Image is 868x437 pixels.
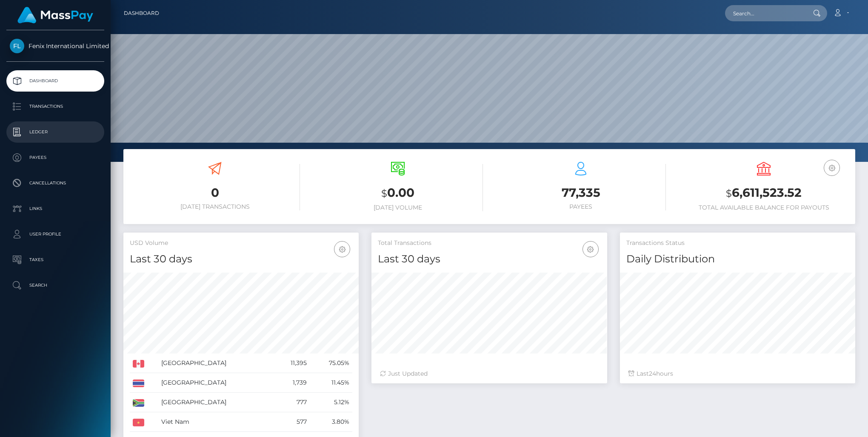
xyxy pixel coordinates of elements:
p: Taxes [10,253,101,266]
span: Fenix International Limited [6,42,104,50]
img: VN.png [133,419,144,426]
p: Links [10,202,101,215]
td: 75.05% [310,354,353,373]
p: Search [10,279,101,292]
td: 3.80% [310,412,353,432]
small: $ [381,187,387,199]
a: Links [6,198,104,219]
td: 577 [274,412,310,432]
td: 11,395 [274,354,310,373]
a: Ledger [6,121,104,143]
td: 1,739 [274,373,310,393]
p: Dashboard [10,75,101,87]
a: User Profile [6,224,104,245]
a: Taxes [6,249,104,270]
h6: [DATE] Transactions [130,203,300,210]
img: ZA.png [133,399,144,407]
h4: Daily Distribution [626,252,849,267]
td: [GEOGRAPHIC_DATA] [158,393,274,412]
h3: 0.00 [313,184,483,202]
img: TH.png [133,379,144,387]
h4: Last 30 days [130,252,352,267]
a: Dashboard [6,70,104,92]
img: MassPay Logo [17,7,93,23]
h3: 6,611,523.52 [679,184,849,202]
p: Cancellations [10,177,101,190]
td: [GEOGRAPHIC_DATA] [158,354,274,373]
h5: Total Transactions [378,239,600,247]
a: Dashboard [124,4,159,22]
a: Payees [6,147,104,168]
p: Ledger [10,126,101,138]
a: Cancellations [6,172,104,194]
img: CA.png [133,360,144,368]
td: 5.12% [310,393,353,412]
p: Transactions [10,100,101,113]
input: Search... [725,5,805,21]
td: [GEOGRAPHIC_DATA] [158,373,274,393]
img: Fenix International Limited [10,39,24,53]
span: 24 [649,370,656,377]
td: 777 [274,393,310,412]
small: $ [726,187,732,199]
h5: USD Volume [130,239,352,247]
p: Payees [10,151,101,164]
h6: [DATE] Volume [313,204,483,211]
td: 11.45% [310,373,353,393]
h5: Transactions Status [626,239,849,247]
p: User Profile [10,228,101,241]
h6: Payees [496,203,666,210]
div: Just Updated [380,369,598,378]
h6: Total Available Balance for Payouts [679,204,849,211]
a: Search [6,275,104,296]
h4: Last 30 days [378,252,600,267]
td: Viet Nam [158,412,274,432]
h3: 77,335 [496,184,666,201]
h3: 0 [130,184,300,201]
div: Last hours [628,369,847,378]
a: Transactions [6,96,104,117]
